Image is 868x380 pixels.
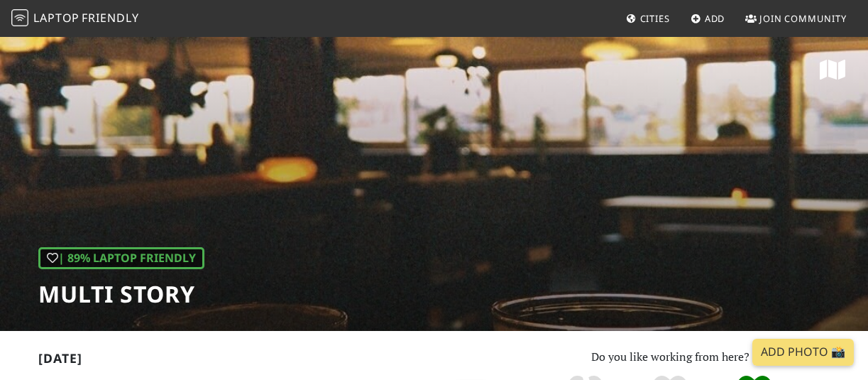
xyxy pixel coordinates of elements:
p: Do you like working from here? [510,348,830,367]
span: Laptop [33,10,79,26]
img: LaptopFriendly [11,9,28,26]
span: Cities [640,12,670,25]
div: | 89% Laptop Friendly [38,247,204,270]
span: Add [705,12,725,25]
a: Add [685,6,731,31]
a: Join Community [740,6,852,31]
span: Join Community [759,12,847,25]
a: LaptopFriendly LaptopFriendly [11,6,139,31]
a: Cities [620,6,676,31]
span: Friendly [82,10,138,26]
h2: [DATE] [38,351,493,371]
h1: MULTI STORY [38,281,204,308]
